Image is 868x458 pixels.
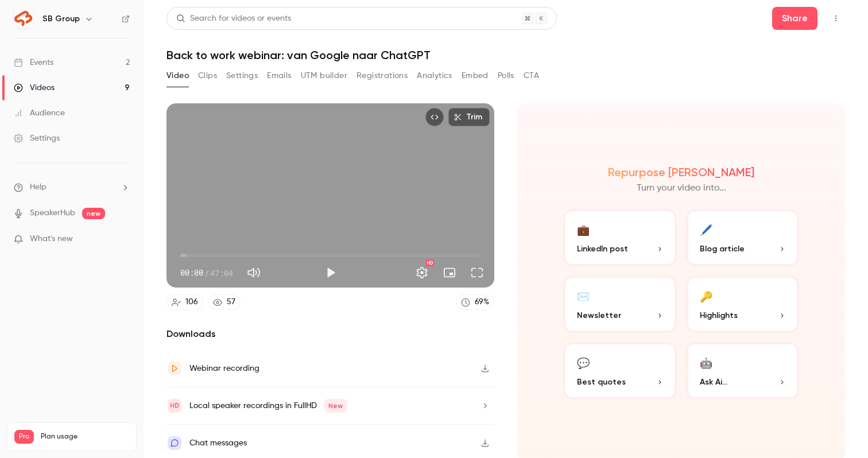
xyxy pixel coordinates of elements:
[772,7,817,30] button: Share
[166,294,203,310] a: 106
[700,243,745,255] span: Blog article
[417,67,452,85] button: Analytics
[700,354,712,371] div: 🤖
[410,261,433,284] button: Settings
[563,342,677,399] button: 💬Best quotes
[185,296,198,308] div: 106
[208,294,241,310] a: 57
[700,376,727,388] span: Ask Ai...
[356,67,408,85] button: Registrations
[686,275,800,333] button: 🔑Highlights
[14,57,53,68] div: Events
[180,267,233,279] div: 00:00
[700,287,712,305] div: 🔑
[42,13,80,25] h6: SB Group
[14,181,130,193] li: help-dropdown-opener
[166,48,845,62] h1: Back to work webinar: van Google naar ChatGPT
[226,67,258,85] button: Settings
[524,67,539,85] button: CTA
[204,267,209,279] span: /
[686,342,800,399] button: 🤖Ask Ai...
[577,287,590,305] div: ✉️
[466,261,489,284] button: Full screen
[242,261,265,284] button: Mute
[438,261,461,284] button: Turn on miniplayer
[198,67,217,85] button: Clips
[30,207,75,219] a: SpeakerHub
[425,108,444,126] button: Embed video
[227,296,235,308] div: 57
[462,67,489,85] button: Embed
[577,309,621,321] span: Newsletter
[577,220,590,238] div: 💼
[637,181,726,195] p: Turn your video into...
[456,294,494,310] a: 69%
[827,9,845,28] button: Top Bar Actions
[189,399,347,413] div: Local speaker recordings in FullHD
[563,275,677,333] button: ✉️Newsletter
[166,327,494,341] h2: Downloads
[14,107,65,119] div: Audience
[700,309,738,321] span: Highlights
[189,436,247,450] div: Chat messages
[426,259,434,266] div: HD
[176,13,291,25] div: Search for videos or events
[448,108,490,126] button: Trim
[577,376,626,388] span: Best quotes
[14,10,33,28] img: SB Group
[700,220,712,238] div: 🖊️
[30,181,46,193] span: Help
[577,354,590,371] div: 💬
[267,67,291,85] button: Emails
[324,399,347,413] span: New
[41,432,129,441] span: Plan usage
[166,67,189,85] button: Video
[301,67,347,85] button: UTM builder
[498,67,514,85] button: Polls
[563,209,677,266] button: 💼LinkedIn post
[30,233,73,245] span: What's new
[319,261,342,284] button: Play
[210,267,233,279] span: 47:04
[82,208,105,219] span: new
[577,243,628,255] span: LinkedIn post
[180,267,203,279] span: 00:00
[14,133,60,144] div: Settings
[475,296,489,308] div: 69 %
[608,165,754,179] h2: Repurpose [PERSON_NAME]
[189,362,259,375] div: Webinar recording
[14,82,55,94] div: Videos
[14,430,34,444] span: Pro
[686,209,800,266] button: 🖊️Blog article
